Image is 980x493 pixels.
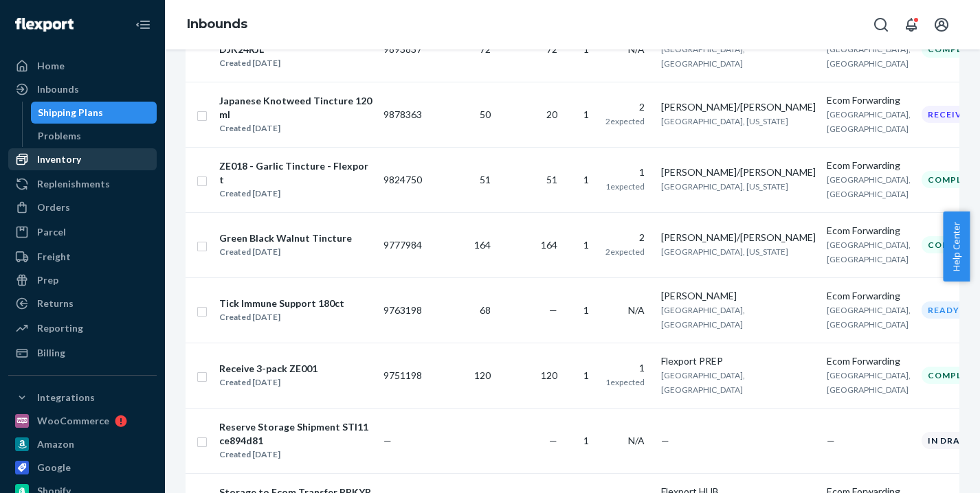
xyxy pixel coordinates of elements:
div: Orders [37,200,70,214]
span: [GEOGRAPHIC_DATA], [GEOGRAPHIC_DATA] [827,305,911,330]
div: Created [DATE] [219,56,372,70]
span: [GEOGRAPHIC_DATA], [GEOGRAPHIC_DATA] [661,305,745,330]
span: [GEOGRAPHIC_DATA], [US_STATE] [661,246,788,257]
div: Receive 3-pack ZE001 [219,362,318,376]
a: Replenishments [8,173,157,195]
ol: breadcrumbs [176,5,258,45]
a: Problems [31,125,157,147]
span: — [661,435,669,446]
img: Flexport logo [15,18,74,32]
span: N/A [628,304,645,316]
span: [GEOGRAPHIC_DATA], [US_STATE] [661,181,788,192]
div: Created [DATE] [219,448,372,461]
div: [PERSON_NAME]/[PERSON_NAME] [661,100,816,114]
div: Created [DATE] [219,310,344,324]
span: 1 [583,304,589,316]
span: 1 [583,435,589,446]
td: 9824750 [378,147,427,212]
span: 2 expected [605,116,645,126]
div: Created [DATE] [219,187,372,200]
span: [GEOGRAPHIC_DATA], [US_STATE] [661,116,788,126]
div: Replenishments [37,177,110,191]
a: Google [8,457,157,479]
span: N/A [628,43,645,55]
td: 9751198 [378,343,427,408]
span: 164 [474,239,491,251]
a: Returns [8,293,157,314]
a: Inbounds [187,16,247,32]
button: Help Center [943,211,970,282]
div: ZE018 - Garlic Tincture - Flexport [219,159,372,187]
div: 2 [605,231,645,244]
a: Inbounds [8,78,157,100]
span: — [549,304,557,316]
div: Amazon [37,437,74,451]
span: [GEOGRAPHIC_DATA], [GEOGRAPHIC_DATA] [827,174,911,199]
a: Prep [8,269,157,291]
button: Integrations [8,387,157,409]
a: Reporting [8,317,157,339]
span: 51 [480,174,491,185]
span: [GEOGRAPHIC_DATA], [GEOGRAPHIC_DATA] [661,44,745,69]
div: Billing [37,346,65,360]
span: [GEOGRAPHIC_DATA], [GEOGRAPHIC_DATA] [827,370,911,395]
div: WooCommerce [37,414,109,428]
span: 1 [583,108,589,120]
div: Created [DATE] [219,245,352,259]
span: 20 [546,108,557,120]
button: Open account menu [928,11,955,38]
span: 72 [546,43,557,55]
a: Parcel [8,221,157,243]
span: 50 [480,108,491,120]
td: 9763198 [378,277,427,343]
td: 9878363 [378,82,427,147]
div: Ecom Forwarding [827,289,911,303]
span: 1 [583,43,589,55]
div: Inbounds [37,82,79,96]
div: Flexport PREP [661,354,816,368]
button: Open notifications [898,11,925,38]
div: Integrations [37,391,95,404]
td: 9777984 [378,212,427,277]
span: 1 [583,239,589,251]
span: 72 [480,43,491,55]
div: Prep [37,273,58,287]
a: WooCommerce [8,410,157,432]
div: 1 [605,361,645,375]
div: Freight [37,250,71,264]
div: In draft [922,432,979,449]
button: Open Search Box [867,11,895,38]
div: Ecom Forwarding [827,93,911,107]
div: Problems [38,129,81,143]
div: Inventory [37,152,81,166]
div: Tick Immune Support 180ct [219,297,344,310]
span: 1 [583,174,589,185]
span: — [549,435,557,446]
a: Orders [8,196,157,218]
div: Ecom Forwarding [827,159,911,172]
span: 1 [583,369,589,381]
span: [GEOGRAPHIC_DATA], [GEOGRAPHIC_DATA] [827,240,911,264]
span: 1 expected [605,181,645,192]
span: [GEOGRAPHIC_DATA], [GEOGRAPHIC_DATA] [827,109,911,134]
span: [GEOGRAPHIC_DATA], [GEOGRAPHIC_DATA] [827,44,911,69]
span: 120 [474,369,491,381]
div: Japanese Knotweed Tincture 120ml [219,94,372,122]
a: Billing [8,342,157,364]
div: Google [37,461,71,474]
div: Returns [37,297,74,310]
span: 120 [541,369,557,381]
a: Home [8,55,157,77]
span: — [827,435,835,446]
button: Close Navigation [129,11,157,38]
span: — [383,435,392,446]
div: [PERSON_NAME] [661,289,816,303]
div: Green Black Walnut Tincture [219,231,352,245]
div: Ecom Forwarding [827,224,911,238]
div: Shipping Plans [38,106,103,119]
a: Amazon [8,433,157,455]
div: [PERSON_NAME]/[PERSON_NAME] [661,231,816,244]
span: 68 [480,304,491,316]
span: 2 expected [605,246,645,257]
